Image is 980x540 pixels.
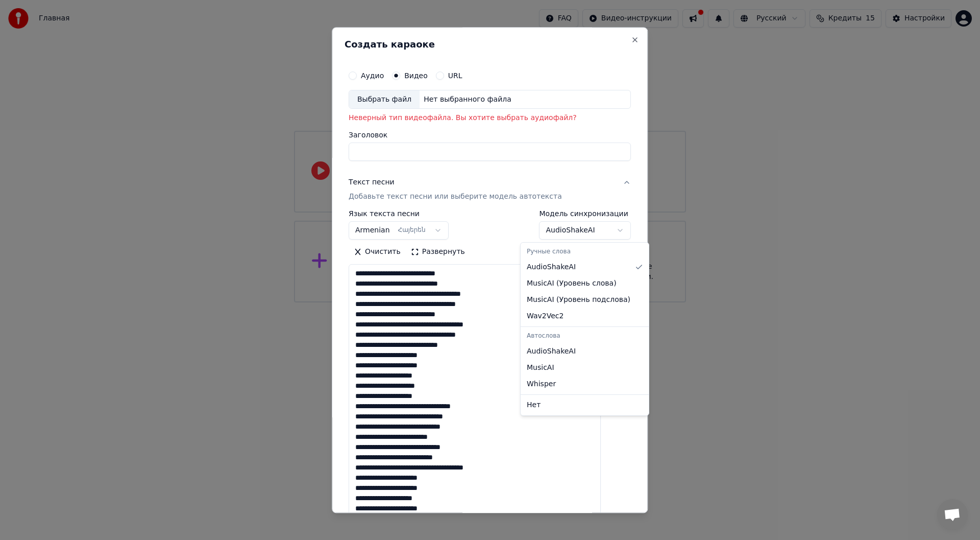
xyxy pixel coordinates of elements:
label: URL [448,72,462,79]
p: Добавьте текст песни или выберите модель автотекста [349,192,562,202]
span: AudioShakeAI [527,262,576,272]
span: MusicAI [527,363,554,373]
label: Заголовок [349,132,631,139]
label: Видео [404,72,428,79]
span: MusicAI ( Уровень слова ) [527,278,617,289]
span: MusicAI ( Уровень подслова ) [527,295,630,305]
button: Развернуть [406,244,470,261]
div: Ручные слова [523,245,647,259]
div: Текст песни [349,178,395,188]
div: Нет выбранного файла [420,95,516,105]
span: Нет [527,400,541,410]
span: AudioShakeAI [527,346,576,357]
span: Wav2Vec2 [527,311,563,321]
h2: Создать караоке [345,40,635,49]
button: Очистить [349,244,406,261]
span: Whisper [527,379,556,389]
p: Неверный тип видеофайла. Вы хотите выбрать аудиофайл? [349,113,631,124]
div: Выбрать файл [349,90,420,109]
div: Автослова [523,329,647,343]
label: Аудио [361,72,384,79]
label: Язык текста песни [349,210,449,218]
label: Модель синхронизации [540,210,631,218]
